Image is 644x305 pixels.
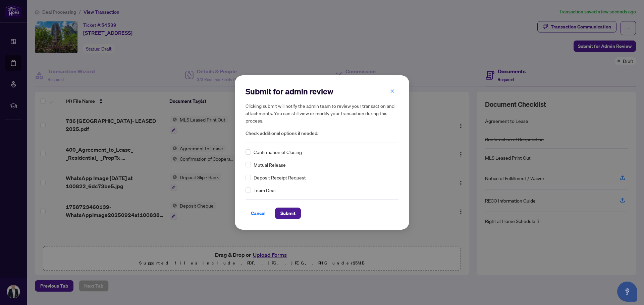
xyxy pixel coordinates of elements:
button: Submit [275,208,301,219]
span: Check additional options if needed: [246,130,398,137]
span: Submit [280,208,296,219]
button: Open asap [617,282,637,302]
h5: Clicking submit will notify the admin team to review your transaction and attachments. You can st... [246,102,398,124]
button: Cancel [246,208,271,219]
span: Team Deal [254,186,275,194]
span: Deposit Receipt Request [254,174,306,181]
span: Mutual Release [254,161,286,168]
span: Confirmation of Closing [254,148,302,156]
h2: Submit for admin review [246,86,398,97]
span: close [390,89,395,93]
span: Cancel [251,208,266,219]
